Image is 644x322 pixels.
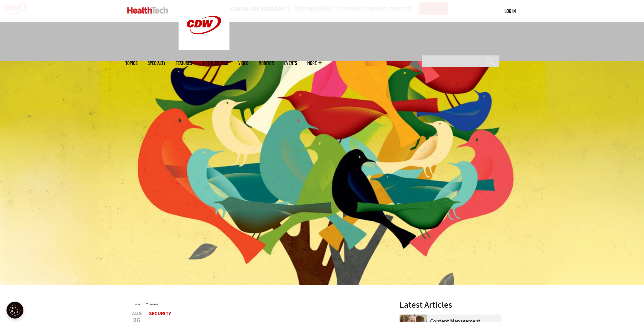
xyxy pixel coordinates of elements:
[6,302,23,319] button: Open Preferences
[504,7,516,15] div: User menu
[148,61,165,66] span: Specialty
[504,8,516,14] a: Log in
[6,302,23,319] div: Cookie Settings
[238,61,249,66] a: Video
[135,301,382,306] div: »
[149,303,158,306] a: Security
[127,7,168,14] img: Home
[125,61,137,66] span: Topics
[149,310,171,317] a: Security
[307,61,321,66] span: More
[284,61,297,66] a: Events
[400,315,430,320] a: nurses talk in front of desktop computer
[202,61,228,66] a: Tips & Tactics
[176,61,192,66] a: Features
[400,301,501,309] h3: Latest Articles
[259,61,274,66] a: MonITor
[179,45,229,52] a: CDW
[135,303,141,306] a: Home
[132,311,142,316] span: Aug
